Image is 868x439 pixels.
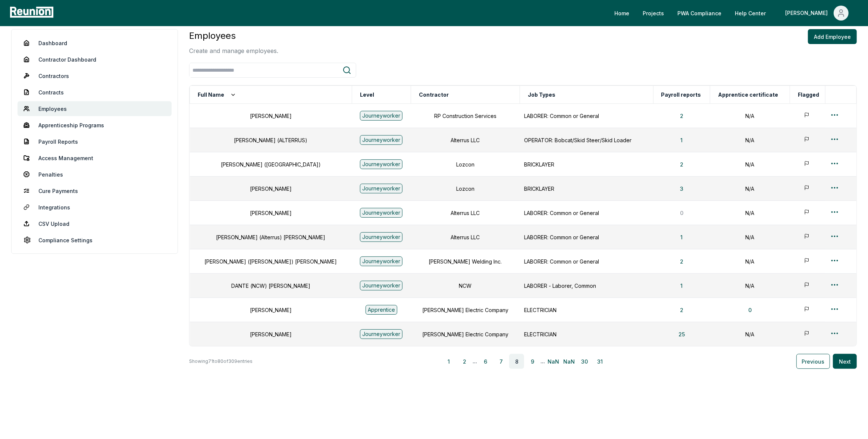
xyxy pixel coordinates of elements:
[360,135,402,145] div: Journeyworker
[473,357,477,366] span: ...
[190,104,352,128] td: [PERSON_NAME]
[524,233,649,241] p: LABORER: Common or General
[710,249,790,274] td: N/A
[457,354,472,369] button: 2
[717,87,780,102] button: Apprentice certificate
[577,354,592,369] button: 30
[710,104,790,128] td: N/A
[710,225,790,249] td: N/A
[673,327,691,342] button: 25
[742,302,758,317] button: 0
[190,128,352,152] td: [PERSON_NAME] (ALTERRUS)
[417,87,450,102] button: Contractor
[524,209,649,217] p: LABORER: Common or General
[710,274,790,298] td: N/A
[190,274,352,298] td: DANTE (NCW) [PERSON_NAME]
[710,201,790,225] td: N/A
[674,157,689,172] button: 2
[540,357,545,366] span: ...
[674,230,689,245] button: 1
[524,185,649,193] p: BRICKLAYER
[190,322,352,346] td: [PERSON_NAME]
[411,249,520,274] td: [PERSON_NAME] Welding Inc.
[190,298,352,322] td: [PERSON_NAME]
[411,128,520,152] td: Alterrus LLC
[411,225,520,249] td: Alterrus LLC
[190,201,352,225] td: [PERSON_NAME]
[524,282,649,290] p: LABORER - Laborer, Common
[524,161,649,168] p: BRICKLAYER
[411,152,520,177] td: Lozcon
[18,150,172,165] a: Access Management
[189,29,278,43] h3: Employees
[18,183,172,198] a: Cure Payments
[18,52,172,67] a: Contractor Dashboard
[524,112,649,120] p: LABORER: Common or General
[18,216,172,231] a: CSV Upload
[18,200,172,215] a: Integrations
[18,233,172,247] a: Compliance Settings
[833,354,857,369] button: Next
[18,101,172,116] a: Employees
[524,306,649,314] p: ELECTRICIAN
[524,136,649,144] p: OPERATOR: Bobcat/Skid Steer/Skid Loader
[660,87,703,102] button: Payroll reports
[411,298,520,322] td: [PERSON_NAME] Electric Company
[196,87,238,102] button: Full Name
[674,254,689,269] button: 2
[525,354,540,369] button: 9
[18,167,172,182] a: Penalties
[674,302,689,317] button: 2
[360,232,402,242] div: Journeyworker
[441,354,456,369] button: 1
[190,177,352,201] td: [PERSON_NAME]
[18,35,172,50] a: Dashboard
[190,225,352,249] td: [PERSON_NAME] (Alterrus) [PERSON_NAME]
[526,87,557,102] button: Job Types
[360,281,402,290] div: Journeyworker
[710,322,790,346] td: N/A
[190,249,352,274] td: [PERSON_NAME] ([PERSON_NAME]) [PERSON_NAME]
[360,208,402,218] div: Journeyworker
[18,118,172,133] a: Apprenticeship Programs
[608,6,861,21] nav: Main
[478,354,493,369] button: 6
[360,329,402,339] div: Journeyworker
[493,354,508,369] button: 7
[411,201,520,225] td: Alterrus LLC
[808,29,857,44] button: Add Employee
[779,6,855,21] button: [PERSON_NAME]
[366,305,397,315] div: Apprentice
[671,6,727,21] a: PWA Compliance
[411,322,520,346] td: [PERSON_NAME] Electric Company
[785,6,831,21] div: [PERSON_NAME]
[546,354,561,369] button: NaN
[360,256,402,266] div: Journeyworker
[360,184,402,193] div: Journeyworker
[796,354,830,369] button: Previous
[674,108,689,123] button: 2
[593,354,608,369] button: 31
[710,177,790,201] td: N/A
[189,46,278,55] p: Create and manage employees.
[524,330,649,338] p: ELECTRICIAN
[411,177,520,201] td: Lozcon
[18,134,172,149] a: Payroll Reports
[411,104,520,128] td: RP Construction Services
[796,87,821,102] button: Flagged
[524,258,649,265] p: LABORER: Common or General
[637,6,670,21] a: Projects
[190,152,352,177] td: [PERSON_NAME] ([GEOGRAPHIC_DATA])
[360,111,402,121] div: Journeyworker
[710,152,790,177] td: N/A
[561,354,576,369] button: NaN
[674,278,689,293] button: 1
[411,274,520,298] td: NCW
[710,128,790,152] td: N/A
[18,85,172,100] a: Contracts
[358,87,376,102] button: Level
[360,159,402,169] div: Journeyworker
[509,354,524,369] button: 8
[608,6,635,21] a: Home
[674,181,689,196] button: 3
